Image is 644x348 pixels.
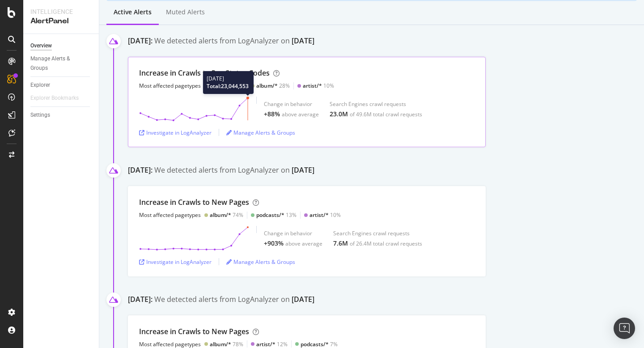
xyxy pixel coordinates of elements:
[292,165,314,175] div: [DATE]
[350,110,422,118] div: of 49.6M total crawl requests
[226,255,295,269] button: Manage Alerts & Groups
[264,239,284,248] div: +903%
[210,82,243,89] div: 56%
[226,125,295,140] button: Manage Alerts & Groups
[139,255,212,269] button: Investigate in LogAnalyzer
[309,211,341,219] div: 10%
[30,41,93,51] a: Overview
[282,110,319,118] div: above average
[30,110,93,120] a: Settings
[210,82,231,89] div: tracks/*
[30,93,88,103] a: Explorer Bookmarks
[264,229,322,237] div: Change in behavior
[139,340,201,348] div: Most affected pagetypes
[303,82,334,89] div: 10%
[330,110,348,119] div: 23.0M
[30,93,79,103] div: Explorer Bookmarks
[303,82,322,89] div: artist/*
[139,327,249,337] div: Increase in Crawls to New Pages
[154,294,314,306] div: We detected alerts from LogAnalyzer on
[139,211,201,219] div: Most affected pagetypes
[614,318,635,339] div: Open Intercom Messenger
[226,258,295,266] a: Manage Alerts & Groups
[333,239,348,248] div: 7.6M
[128,165,153,177] div: [DATE]:
[256,340,275,348] div: artist/*
[256,211,284,219] div: podcasts/*
[30,54,84,73] div: Manage Alerts & Groups
[139,197,249,208] div: Increase in Crawls to New Pages
[210,211,243,219] div: 74%
[264,110,280,119] div: +88%
[210,211,231,219] div: album/*
[166,8,205,17] div: Muted alerts
[30,7,92,16] div: Intelligence
[210,340,231,348] div: album/*
[30,16,92,26] div: AlertPanel
[301,340,329,348] div: podcasts/*
[256,82,278,89] div: album/*
[256,82,290,89] div: 28%
[226,129,295,136] a: Manage Alerts & Groups
[139,258,212,266] a: Investigate in LogAnalyzer
[30,54,93,73] a: Manage Alerts & Groups
[154,36,314,48] div: We detected alerts from LogAnalyzer on
[139,125,212,140] button: Investigate in LogAnalyzer
[210,340,243,348] div: 78%
[30,41,52,51] div: Overview
[292,36,314,46] div: [DATE]
[256,340,288,348] div: 12%
[30,81,50,90] div: Explorer
[285,240,322,247] div: above average
[139,68,270,78] div: Increase in Crawls to 3xx Status Codes
[330,100,422,108] div: Search Engines crawl requests
[139,82,201,89] div: Most affected pagetypes
[292,294,314,305] div: [DATE]
[154,165,314,177] div: We detected alerts from LogAnalyzer on
[350,240,422,247] div: of 26.4M total crawl requests
[256,211,297,219] div: 13%
[114,8,152,17] div: Active alerts
[128,294,153,306] div: [DATE]:
[264,100,319,108] div: Change in behavior
[333,229,422,237] div: Search Engines crawl requests
[139,129,212,136] a: Investigate in LogAnalyzer
[30,81,93,90] a: Explorer
[30,110,50,120] div: Settings
[301,340,338,348] div: 7%
[309,211,329,219] div: artist/*
[128,36,153,48] div: [DATE]:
